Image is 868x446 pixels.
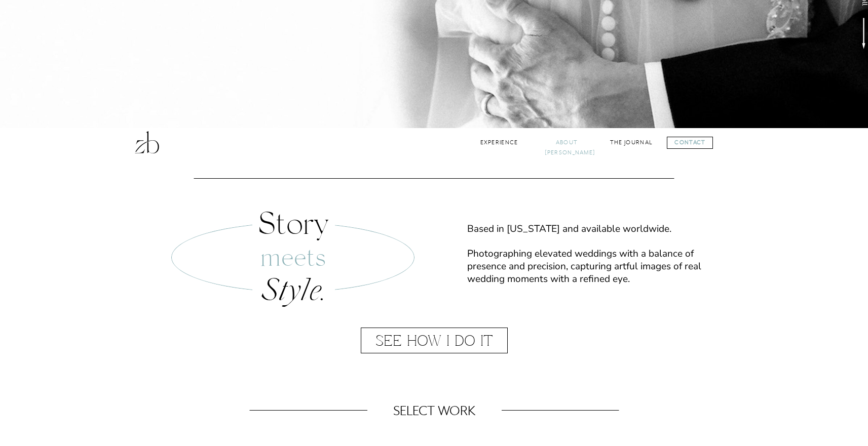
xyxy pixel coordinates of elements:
p: meets [246,246,339,267]
a: About [PERSON_NAME] [545,138,589,147]
a: Experience [479,138,520,147]
p: Based in [US_STATE] and available worldwide. Photographing elevated weddings with a balance of pr... [467,223,713,301]
p: Style. [146,272,439,311]
p: Story [146,209,439,244]
h3: Select Work [379,402,489,419]
a: The Journal [610,138,653,147]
